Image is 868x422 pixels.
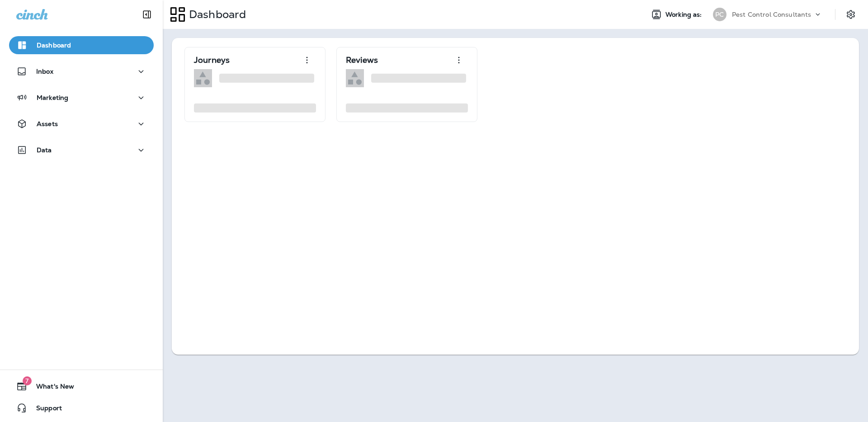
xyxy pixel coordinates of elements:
[23,376,32,385] span: 7
[9,141,154,159] button: Data
[37,120,58,127] p: Assets
[665,11,704,19] span: Working as:
[9,62,154,80] button: Inbox
[9,399,154,417] button: Support
[732,11,811,18] p: Pest Control Consultants
[37,146,52,154] p: Data
[713,8,726,21] div: PC
[185,8,246,21] p: Dashboard
[346,56,378,65] p: Reviews
[27,404,62,415] span: Support
[194,56,230,65] p: Journeys
[9,377,154,395] button: 7What's New
[36,68,53,75] p: Inbox
[37,94,68,101] p: Marketing
[9,36,154,54] button: Dashboard
[27,383,74,394] span: What's New
[134,5,160,23] button: Collapse Sidebar
[9,89,154,107] button: Marketing
[37,42,71,49] p: Dashboard
[843,6,859,23] button: Settings
[9,115,154,133] button: Assets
